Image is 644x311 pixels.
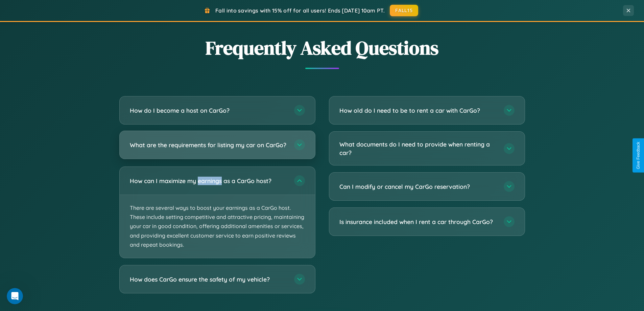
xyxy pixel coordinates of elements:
div: Give Feedback [636,142,641,169]
h3: How old do I need to be to rent a car with CarGo? [339,106,497,115]
iframe: Intercom live chat [7,288,23,304]
h3: Is insurance included when I rent a car through CarGo? [339,218,497,226]
span: Fall into savings with 15% off for all users! Ends [DATE] 10am PT. [215,7,385,14]
p: There are several ways to boost your earnings as a CarGo host. These include setting competitive ... [120,195,315,258]
button: FALL15 [390,5,418,16]
h3: Can I modify or cancel my CarGo reservation? [339,182,497,191]
h3: How do I become a host on CarGo? [130,106,287,115]
h3: How does CarGo ensure the safety of my vehicle? [130,275,287,284]
h3: What are the requirements for listing my car on CarGo? [130,141,287,149]
h3: What documents do I need to provide when renting a car? [339,140,497,157]
h2: Frequently Asked Questions [119,35,525,61]
h3: How can I maximize my earnings as a CarGo host? [130,177,287,185]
